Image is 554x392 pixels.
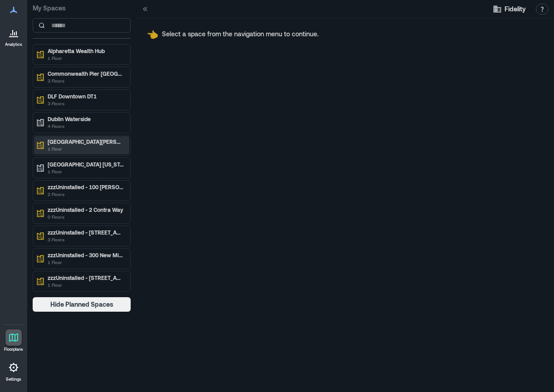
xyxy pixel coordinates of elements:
[48,47,124,54] p: Alpharetta Wealth Hub
[48,183,124,191] p: zzzUninstalled - 100 [PERSON_NAME]
[6,377,21,382] p: Settings
[3,357,25,385] a: Settings
[48,77,124,84] p: 3 Floors
[48,281,124,289] p: 1 Floor
[33,297,131,312] button: Hide Planned Spaces
[48,229,124,236] p: zzzUninstalled - [STREET_ADDRESS]
[48,93,124,100] p: DLF Downtown DT1
[50,300,113,309] span: Hide Planned Spaces
[48,168,124,175] p: 1 Floor
[48,122,124,130] p: 4 Floors
[48,251,124,259] p: zzzUninstalled - 300 New Millennium
[2,22,25,50] a: Analytics
[48,138,124,145] p: [GEOGRAPHIC_DATA][PERSON_NAME]
[48,274,124,281] p: zzzUninstalled - [STREET_ADDRESS][US_STATE]
[48,236,124,243] p: 3 Floors
[48,54,124,62] p: 1 Floor
[48,213,124,220] p: 0 Floors
[147,29,158,39] span: pointing left
[490,2,529,16] button: Fidelity
[48,191,124,198] p: 2 Floors
[48,100,124,107] p: 3 Floors
[5,42,22,47] p: Analytics
[4,347,23,352] p: Floorplans
[48,161,124,168] p: [GEOGRAPHIC_DATA] [US_STATE]
[48,70,124,77] p: Commonwealth Pier [GEOGRAPHIC_DATA]
[48,206,124,213] p: zzzUninstalled - 2 Contra Way
[1,327,26,355] a: Floorplans
[48,145,124,152] p: 1 Floor
[505,5,526,14] span: Fidelity
[162,29,319,39] p: Select a space from the navigation menu to continue.
[48,259,124,266] p: 1 Floor
[33,4,131,13] p: My Spaces
[48,115,124,122] p: Dublin Waterside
